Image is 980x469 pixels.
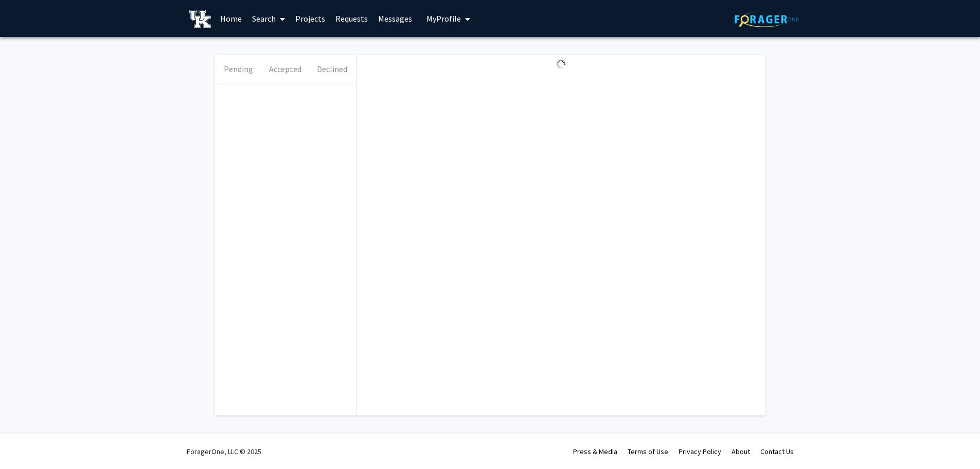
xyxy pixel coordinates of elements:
[628,447,668,456] a: Terms of Use
[330,1,373,37] a: Requests
[373,1,417,37] a: Messages
[215,55,262,83] button: Pending
[552,55,570,73] img: Loading
[262,55,309,83] button: Accepted
[189,10,211,28] img: University of Kentucky Logo
[760,447,794,456] a: Contact Us
[290,1,330,37] a: Projects
[215,1,247,37] a: Home
[573,447,617,456] a: Press & Media
[679,447,721,456] a: Privacy Policy
[426,13,461,24] span: My Profile
[735,11,799,27] img: ForagerOne Logo
[247,1,290,37] a: Search
[309,55,355,83] button: Declined
[732,447,750,456] a: About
